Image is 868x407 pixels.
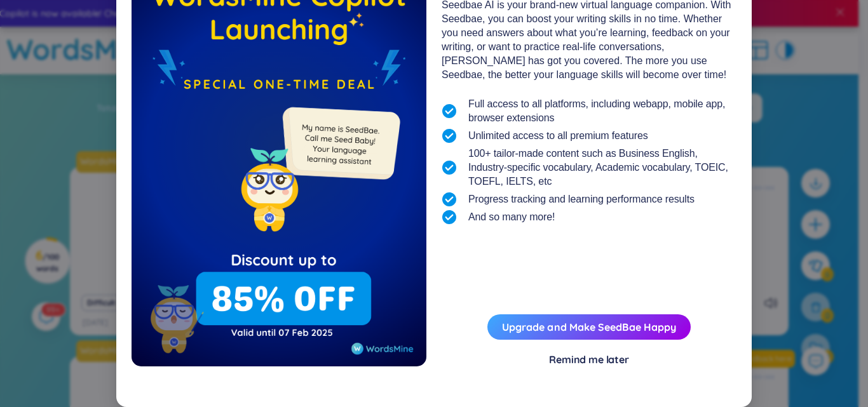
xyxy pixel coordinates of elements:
[468,210,555,224] span: And so many more!
[487,314,691,340] button: Upgrade and Make SeedBae Happy
[468,192,695,206] span: Progress tracking and learning performance results
[549,352,629,366] div: Remind me later
[276,81,403,208] img: minionSeedbaeMessage.35ffe99e.png
[468,147,736,189] span: 100+ tailor-made content such as Business English, Industry-specific vocabulary, Academic vocabul...
[468,129,648,143] span: Unlimited access to all premium features
[502,321,676,333] a: Upgrade and Make SeedBae Happy
[468,97,736,125] span: Full access to all platforms, including webapp, mobile app, browser extensions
